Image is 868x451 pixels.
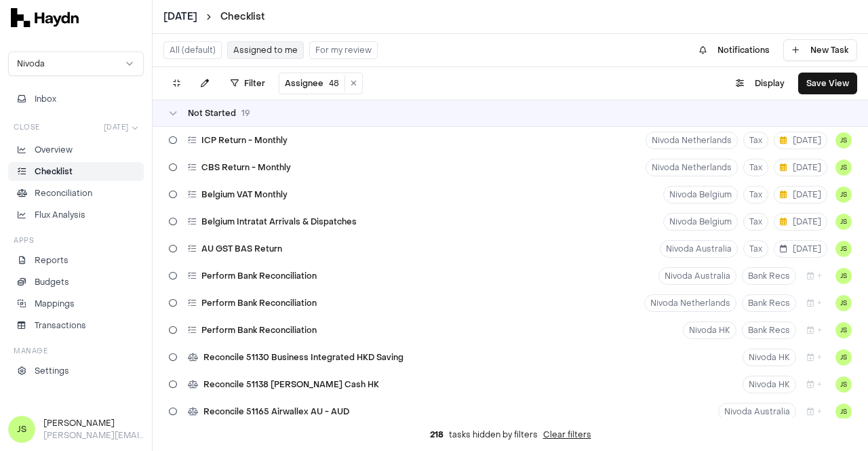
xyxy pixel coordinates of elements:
[743,159,768,176] button: Tax
[8,294,144,313] a: Mappings
[8,140,144,159] a: Overview
[802,321,827,339] button: +
[35,276,69,288] p: Budgets
[835,349,852,366] button: JS
[201,216,357,227] span: Belgium Intratat Arrivals & Dispatches
[241,108,250,119] span: 19
[201,162,291,173] span: CBS Return - Monthly
[743,240,768,258] button: Tax
[35,319,86,332] p: Transactions
[8,90,144,109] button: Inbox
[98,119,144,135] button: [DATE]
[835,376,852,393] button: JS
[743,349,796,366] button: Nivoda HK
[835,322,852,338] button: JS
[802,294,827,312] button: +
[835,404,852,420] button: JS
[691,39,778,61] button: Notifications
[798,73,857,94] button: Save View
[658,267,736,285] button: Nivoda Australia
[8,316,144,335] a: Transactions
[203,379,379,390] span: Reconcile 51138 [PERSON_NAME] Cash HK
[279,75,345,92] button: Assignee48
[227,41,304,59] button: Assigned to me
[201,243,282,254] span: AU GST BAS Return
[35,165,73,178] p: Checklist
[43,429,144,442] p: [PERSON_NAME][EMAIL_ADDRESS][DOMAIN_NAME]
[780,135,821,146] span: [DATE]
[8,184,144,203] a: Reconciliation
[663,213,738,231] button: Nivoda Belgium
[201,325,317,336] span: Perform Bank Reconciliation
[153,418,868,451] div: tasks hidden by filters
[718,403,796,420] button: Nivoda Australia
[285,78,323,89] span: Assignee
[743,186,768,203] button: Tax
[774,159,827,176] button: [DATE]
[780,216,821,227] span: [DATE]
[35,209,85,221] p: Flux Analysis
[430,429,443,440] span: 218
[8,273,144,292] a: Budgets
[835,241,852,257] button: JS
[14,122,40,132] h3: Close
[774,240,827,258] button: [DATE]
[802,376,827,393] button: +
[14,235,34,246] h3: Apps
[780,162,821,173] span: [DATE]
[660,240,738,258] button: Nivoda Australia
[543,429,591,440] button: Clear filters
[802,267,827,285] button: +
[11,8,79,27] img: svg+xml,%3c
[835,295,852,311] button: JS
[163,10,197,24] button: [DATE]
[8,205,144,224] a: Flux Analysis
[201,298,317,309] span: Perform Bank Reconciliation
[683,321,736,339] button: Nivoda HK
[35,254,68,267] p: Reports
[835,159,852,176] button: JS
[774,132,827,149] button: [DATE]
[835,187,852,203] button: JS
[35,187,92,199] p: Reconciliation
[35,298,75,310] p: Mappings
[188,108,236,119] span: Not Started
[663,186,738,203] button: Nivoda Belgium
[780,189,821,200] span: [DATE]
[43,417,144,429] h3: [PERSON_NAME]
[835,214,852,230] button: JS
[220,10,265,24] a: Checklist
[35,93,56,105] span: Inbox
[203,406,349,417] span: Reconcile 51165 Airwallex AU - AUD
[742,267,796,285] button: Bank Recs
[201,271,317,281] span: Perform Bank Reconciliation
[646,132,738,149] button: Nivoda Netherlands
[8,162,144,181] a: Checklist
[743,213,768,231] button: Tax
[35,144,73,156] p: Overview
[774,213,827,231] button: [DATE]
[835,132,852,149] button: JS
[201,135,288,146] span: ICP Return - Monthly
[742,294,796,312] button: Bank Recs
[8,251,144,270] a: Reports
[163,10,265,24] nav: breadcrumb
[35,365,69,377] p: Settings
[783,39,857,61] button: New Task
[644,294,736,312] button: Nivoda Netherlands
[743,376,796,393] button: Nivoda HK
[835,268,852,284] button: JS
[163,41,222,59] button: All (default)
[774,186,827,203] button: [DATE]
[780,243,821,254] span: [DATE]
[222,73,273,94] button: Filter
